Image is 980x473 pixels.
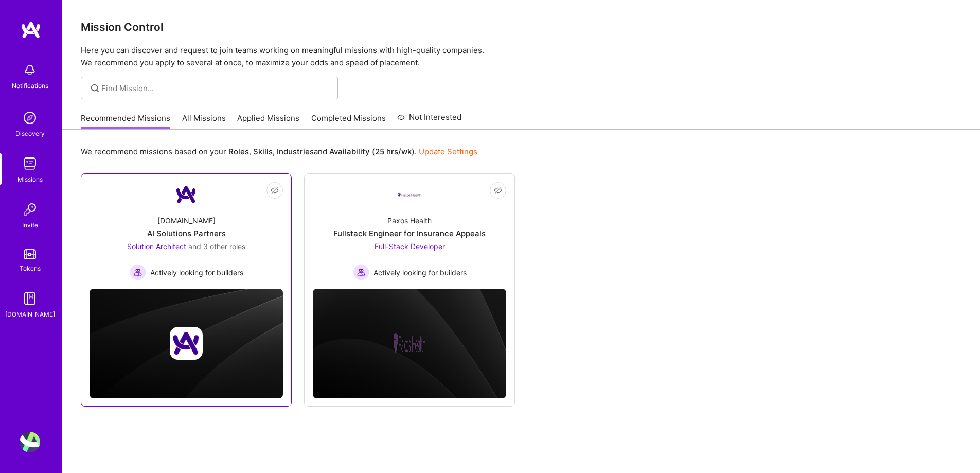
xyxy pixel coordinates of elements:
div: Notifications [12,80,48,91]
img: Invite [20,199,40,220]
img: guide book [20,288,40,309]
img: Company Logo [397,192,422,198]
img: Actively looking for builders [353,264,369,281]
div: AI Solutions Partners [147,228,226,239]
i: icon EyeClosed [271,186,279,195]
img: logo [21,21,41,39]
img: Company Logo [174,182,199,207]
img: Company logo [393,327,426,360]
b: Roles [228,147,249,156]
img: User Avatar [20,432,40,452]
div: [DOMAIN_NAME] [5,309,55,320]
a: Applied Missions [237,113,299,130]
span: Solution Architect [127,242,186,251]
div: Invite [22,220,38,231]
div: Tokens [20,263,41,274]
a: Update Settings [419,147,477,156]
input: Find Mission... [101,83,330,94]
b: Availability (25 hrs/wk) [329,147,415,156]
span: and 3 other roles [188,242,245,251]
i: icon SearchGrey [89,82,101,94]
div: Paxos Health [387,215,432,226]
img: tokens [24,249,36,259]
b: Industries [277,147,314,156]
img: cover [313,289,506,398]
h3: Mission Control [81,21,961,33]
span: Actively looking for builders [150,267,243,278]
img: teamwork [20,153,40,174]
a: Completed Missions [311,113,386,130]
div: Missions [17,174,43,185]
img: cover [90,289,283,398]
b: Skills [253,147,273,156]
a: Not Interested [397,111,461,130]
a: Recommended Missions [81,113,170,130]
img: discovery [20,108,40,128]
img: bell [20,60,40,80]
div: [DOMAIN_NAME] [157,215,216,226]
i: icon EyeClosed [494,186,502,195]
a: All Missions [182,113,226,130]
p: We recommend missions based on your , , and . [81,146,477,157]
div: Fullstack Engineer for Insurance Appeals [333,228,486,239]
span: Full-Stack Developer [375,242,445,251]
img: Company logo [170,327,203,360]
p: Here you can discover and request to join teams working on meaningful missions with high-quality ... [81,44,961,69]
img: Actively looking for builders [130,264,146,281]
span: Actively looking for builders [373,267,467,278]
div: Discovery [15,128,45,139]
